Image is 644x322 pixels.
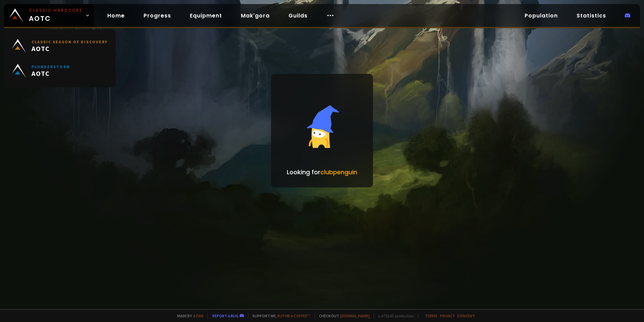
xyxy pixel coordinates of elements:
span: Checkout [315,313,370,318]
small: Classic Season of Discovery [32,39,108,44]
a: a fan [193,313,203,318]
a: Equipment [184,9,227,22]
a: Privacy [440,313,454,318]
a: Terms [425,313,437,318]
a: Buy me a coffee [277,313,311,318]
a: PlunderstormAOTC [8,58,112,83]
a: Progress [138,9,176,22]
p: Looking for [287,168,357,177]
span: Made by [173,313,203,318]
span: Support me, [248,313,311,318]
a: Statistics [571,9,611,22]
a: [DOMAIN_NAME] [340,313,370,318]
small: Plunderstorm [32,64,70,69]
span: AOTC [29,7,83,24]
span: AOTC [32,44,108,53]
span: clubpenguin [320,168,357,176]
a: Classic HardcoreAOTC [4,4,94,27]
a: Population [519,9,563,22]
span: AOTC [32,69,70,78]
a: Consent [457,313,475,318]
small: Classic Hardcore [29,7,83,13]
a: Mak'gora [235,9,275,22]
a: Report a bug [212,313,238,318]
a: Home [102,9,130,22]
a: Guilds [283,9,313,22]
a: Classic Season of DiscoveryAOTC [8,34,112,58]
span: v. d752d5 - production [374,313,414,318]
